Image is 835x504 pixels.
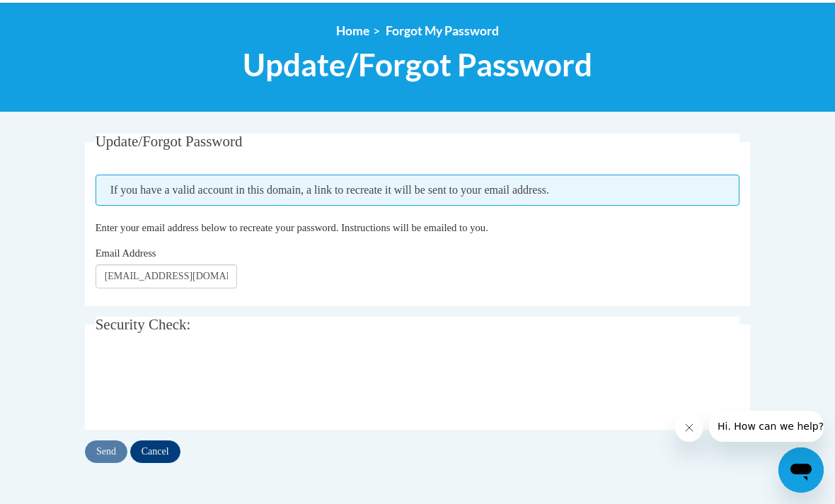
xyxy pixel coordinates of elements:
[778,447,824,493] iframe: Button to launch messaging window
[386,23,499,38] span: Forgot My Password
[709,411,824,442] iframe: Message from company
[96,247,156,259] span: Email Address
[96,264,237,288] input: Email
[96,357,311,412] iframe: reCAPTCHA
[130,440,180,463] input: Cancel
[675,414,703,442] iframe: Close message
[96,222,488,233] span: Enter your email address below to recreate your password. Instructions will be emailed to you.
[243,46,592,83] span: Update/Forgot Password
[96,175,740,206] span: If you have a valid account in this domain, a link to recreate it will be sent to your email addr...
[336,23,369,38] a: Home
[96,316,191,333] span: Security Check:
[96,133,243,150] span: Update/Forgot Password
